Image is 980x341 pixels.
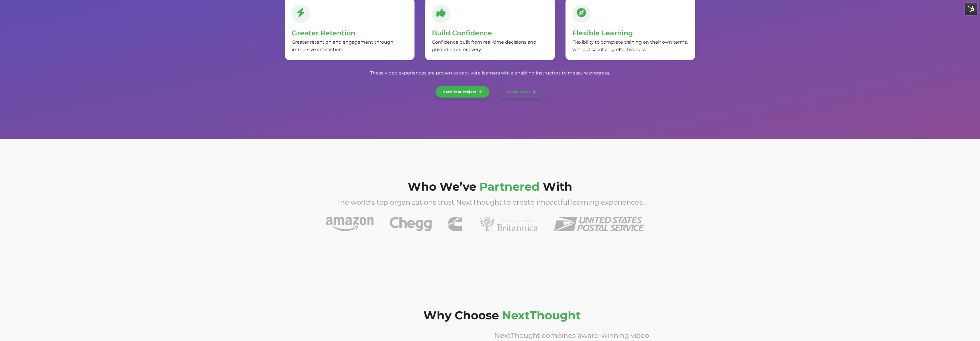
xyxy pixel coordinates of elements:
span: Who We’ve [408,179,476,193]
span: Partnered [479,179,540,193]
a: Start Your Project [436,86,489,97]
div: Greater Retention [292,27,408,39]
span: Why Choose [423,308,499,322]
span: These video experiences are proven to captivate learners while enabling instructors to measure pr... [370,70,610,76]
span: NextThought [502,308,581,322]
img: amazon-logo-rgb [324,217,371,231]
img: Chegg_logo [387,217,429,231]
div: Flexibility to complete training on their own terms, without sacrificing effectiveness [572,39,688,53]
img: encyclopedia britannica logo [477,217,536,231]
span: With [543,179,572,193]
div: Greater retention and engagement through immersive interaction [292,39,408,53]
div: Confidence built from real-time decisions and guided error recovery [432,39,548,53]
div: Flexible Learning [572,27,688,39]
img: cummins-logo-1 [446,217,461,231]
a: Watch Demo [499,86,544,98]
span: The world's top organizations trust NextThought to create impactful learning experiences. [336,198,644,206]
img: HubSpot Tools Menu Toggle [965,3,977,15]
div: Build Confidence [432,27,548,39]
img: united-states-postal-service-1 [552,217,643,231]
